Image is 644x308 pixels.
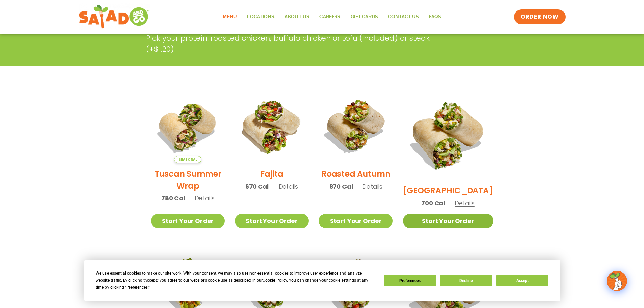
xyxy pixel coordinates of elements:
[218,9,446,25] nav: Menu
[384,275,436,286] button: Preferences
[126,285,148,290] span: Preferences
[496,275,548,286] button: Accept
[280,9,314,25] a: About Us
[263,278,287,283] span: Cookie Policy
[235,89,309,163] img: Product photo for Fajita Wrap
[79,3,150,30] img: new-SAG-logo-768×292
[403,89,493,180] img: Product photo for BBQ Ranch Wrap
[151,89,225,163] img: Product photo for Tuscan Summer Wrap
[455,199,475,207] span: Details
[242,9,280,25] a: Locations
[245,182,269,191] span: 670 Cal
[345,9,383,25] a: GIFT CARDS
[514,9,565,24] a: ORDER NOW
[235,214,309,228] a: Start Your Order
[329,182,353,191] span: 870 Cal
[321,168,390,180] h2: Roasted Autumn
[424,9,446,25] a: FAQs
[314,9,345,25] a: Careers
[319,89,392,163] img: Product photo for Roasted Autumn Wrap
[195,194,215,203] span: Details
[403,185,493,196] h2: [GEOGRAPHIC_DATA]
[260,168,283,180] h2: Fajita
[279,182,299,191] span: Details
[84,260,560,301] div: Cookie Consent Prompt
[362,182,382,191] span: Details
[161,194,185,203] span: 780 Cal
[218,9,242,25] a: Menu
[607,271,626,290] img: wpChatIcon
[319,214,392,228] a: Start Your Order
[421,198,445,208] span: 700 Cal
[151,168,225,192] h2: Tuscan Summer Wrap
[174,156,201,163] span: Seasonal
[151,214,225,228] a: Start Your Order
[96,270,376,291] div: We use essential cookies to make our site work. With your consent, we may also use non-essential ...
[521,13,558,21] span: ORDER NOW
[146,32,447,55] p: Pick your protein: roasted chicken, buffalo chicken or tofu (included) or steak (+$1.20)
[383,9,424,25] a: Contact Us
[440,275,492,286] button: Decline
[403,214,493,228] a: Start Your Order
